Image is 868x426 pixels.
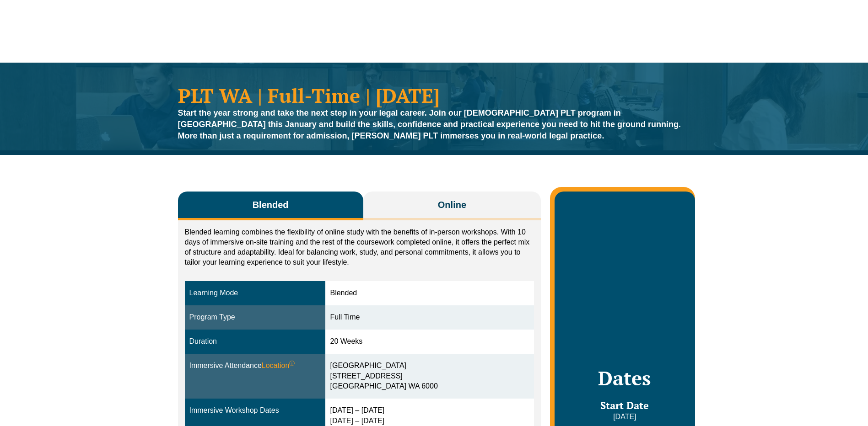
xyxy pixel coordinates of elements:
[600,399,649,412] span: Start Date
[330,312,529,323] div: Full Time
[189,361,321,371] div: Immersive Attendance
[189,312,321,323] div: Program Type
[564,412,685,422] p: [DATE]
[262,361,295,371] span: Location
[178,85,690,105] h1: PLT WA | Full-Time | [DATE]
[253,198,289,211] span: Blended
[438,198,466,211] span: Online
[189,405,321,416] div: Immersive Workshop Dates
[330,361,529,392] div: [GEOGRAPHIC_DATA] [STREET_ADDRESS] [GEOGRAPHIC_DATA] WA 6000
[185,227,534,267] p: Blended learning combines the flexibility of online study with the benefits of in-person workshop...
[189,288,321,298] div: Learning Mode
[178,108,681,140] strong: Start the year strong and take the next step in your legal career. Join our [DEMOGRAPHIC_DATA] PL...
[289,360,295,367] sup: ⓘ
[564,367,685,389] h2: Dates
[189,336,321,347] div: Duration
[330,336,529,347] div: 20 Weeks
[330,288,529,298] div: Blended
